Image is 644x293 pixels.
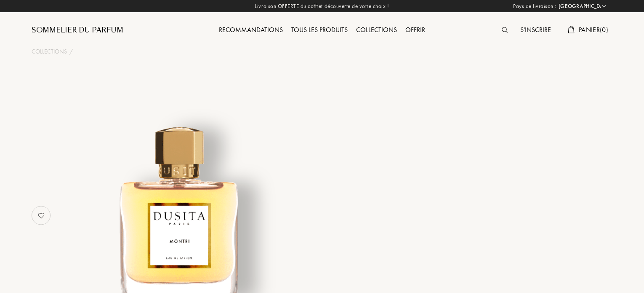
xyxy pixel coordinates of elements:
a: S'inscrire [516,25,555,34]
a: Offrir [401,25,429,34]
div: Tous les produits [287,25,352,36]
a: Tous les produits [287,25,352,34]
img: no_like_p.png [33,207,50,224]
a: Collections [32,47,67,56]
div: / [69,47,73,56]
span: Pays de livraison : [513,2,556,11]
a: Sommelier du Parfum [32,25,123,35]
div: Offrir [401,25,429,36]
a: Collections [352,25,401,34]
img: search_icn.svg [502,27,508,33]
div: Collections [352,25,401,36]
span: Panier ( 0 ) [579,25,608,34]
a: Recommandations [215,25,287,34]
div: S'inscrire [516,25,555,36]
div: Recommandations [215,25,287,36]
img: cart.svg [568,26,575,33]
